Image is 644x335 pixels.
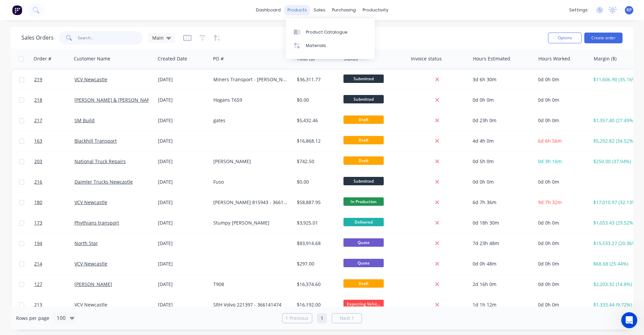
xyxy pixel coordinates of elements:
div: $297.00 [297,260,336,267]
div: [PERSON_NAME] [213,158,287,165]
div: Hours Worked [538,55,570,62]
div: settings [566,5,591,15]
div: gates [213,117,287,124]
span: 6d 6h 56m [538,138,562,144]
a: dashboard [253,5,284,15]
div: [DATE] [158,97,208,103]
div: Miners Transport - [PERSON_NAME] 815922 [213,76,287,83]
div: SRH Volvo 221397 - 366141474 [213,301,287,308]
span: 218 [34,97,42,103]
div: 0d 0h 48m [473,260,530,267]
div: Order # [34,55,51,62]
div: 0d 0h 0m [473,97,530,103]
span: 217 [34,117,42,124]
div: Invoice status [411,55,442,62]
button: Create order [584,33,623,43]
div: sales [310,5,329,15]
span: 0d 0h 0m [538,281,559,287]
div: products [284,5,310,15]
div: [DATE] [158,199,208,206]
span: Submitted [343,177,384,185]
span: Draft [343,156,384,165]
div: $1,053.43 (29.52%) [593,220,636,226]
a: 127 [34,274,74,294]
div: [DATE] [158,179,208,185]
span: 0d 0h 0m [538,76,559,83]
span: In Production [343,197,384,206]
span: 0d 3h 16m [538,158,562,164]
div: [DATE] [158,76,208,83]
div: $5,432.46 [297,117,336,124]
div: Created Date [158,55,187,62]
div: $11,606.90 (35.16%) [593,76,636,83]
div: $250.00 (37.04%) [593,158,636,165]
iframe: Intercom live chat [621,312,637,328]
div: 7d 23h 48m [473,240,530,247]
div: $1,357.40 (27.49%) [593,117,636,124]
div: $36,311.77 [297,76,336,83]
span: RP [627,7,632,13]
span: 0d 0h 0m [538,260,559,267]
div: $16,374.60 [297,281,336,288]
div: $58,887.95 [297,199,336,206]
span: Draft [343,279,384,288]
div: $0.00 [297,97,336,103]
span: 203 [34,158,42,165]
span: 0d 0h 0m [538,240,559,246]
div: purchasing [329,5,359,15]
div: [DATE] [158,220,208,226]
a: Phythians transport [74,220,119,226]
a: 203 [34,151,74,172]
span: Expecting Vehic... [343,300,384,308]
a: Page 1 is your current page [317,313,327,323]
a: 163 [34,131,74,151]
img: Factory [12,5,22,15]
a: Next page [332,315,362,322]
ul: Pagination [279,313,365,323]
a: North Star [74,240,98,246]
a: Daimler Trucks Newcastle [74,179,133,185]
span: 216 [34,179,42,185]
span: 163 [34,138,42,144]
span: 180 [34,199,42,206]
div: [DATE] [158,260,208,267]
div: Hogans T659 [213,97,287,103]
a: Materials [286,39,375,52]
div: $0.00 [297,179,336,185]
span: Main [152,34,164,41]
div: $16,868.12 [297,138,336,144]
div: $742.50 [297,158,336,165]
a: 214 [34,254,74,274]
div: Materials [306,43,326,49]
a: [PERSON_NAME] [74,281,112,287]
button: Options [548,33,582,43]
a: [PERSON_NAME] & [PERSON_NAME] Newcastle [74,97,180,103]
span: Quote [343,238,384,247]
div: $3,925.01 [297,220,336,226]
div: $16,192.00 [297,301,336,308]
a: National Truck Repairs [74,158,126,164]
a: Product Catalogue [286,25,375,39]
span: 0d 0h 0m [538,220,559,226]
div: [DATE] [158,240,208,247]
span: Previous [289,315,309,322]
a: VCV Newcastle [74,76,107,83]
div: Stumpy [PERSON_NAME] [213,220,287,226]
div: Margin ($) [594,55,616,62]
span: Next [340,315,350,322]
span: 173 [34,220,42,226]
div: [DATE] [158,138,208,144]
span: Submitted [343,95,384,103]
div: [PERSON_NAME] 815943 - 366141255 [213,199,287,206]
span: 0d 0h 0m [538,117,559,124]
div: [DATE] [158,117,208,124]
a: 173 [34,213,74,233]
span: Rows per page [16,315,49,322]
a: VCV Newcastle [74,260,107,267]
span: Submitted [343,75,384,83]
div: $15,533.27 (20.36%) [593,240,636,247]
span: 214 [34,260,42,267]
span: 194 [34,240,42,247]
h1: Sales Orders [21,35,54,41]
div: 1d 1h 12m [473,301,530,308]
